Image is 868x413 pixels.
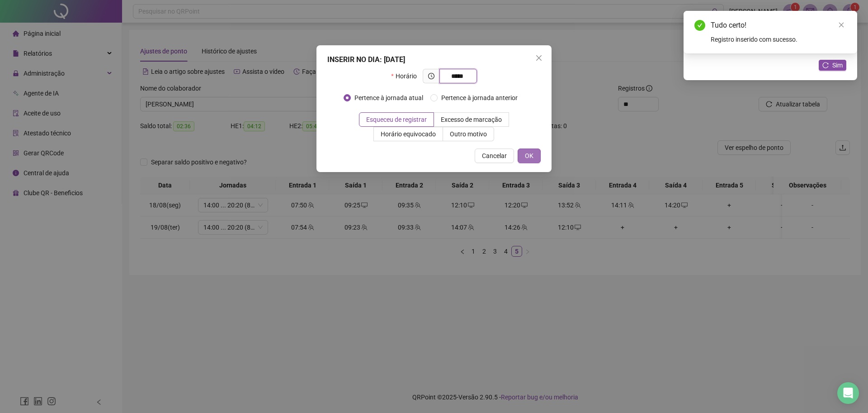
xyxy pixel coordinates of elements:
[475,149,514,163] button: Cancelar
[838,22,844,28] span: close
[694,20,705,31] span: check-circle
[822,62,829,68] span: reload
[351,93,427,103] span: Pertence à jornada atual
[438,93,521,103] span: Pertence à jornada anterior
[711,34,846,44] div: Registro inserido com sucesso.
[518,149,541,163] button: OK
[711,20,846,31] div: Tudo certo!
[366,116,427,123] span: Esqueceu de registrar
[482,151,507,161] span: Cancelar
[837,382,859,404] div: Open Intercom Messenger
[428,73,434,79] span: clock-circle
[535,54,542,62] span: close
[525,151,533,161] span: OK
[327,54,541,65] div: INSERIR NO DIA : [DATE]
[450,130,487,138] span: Outro motivo
[381,130,436,138] span: Horário equivocado
[391,69,422,83] label: Horário
[832,60,843,70] span: Sim
[441,116,502,123] span: Excesso de marcação
[819,60,846,71] button: Sim
[836,20,846,30] a: Close
[532,51,546,65] button: Close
